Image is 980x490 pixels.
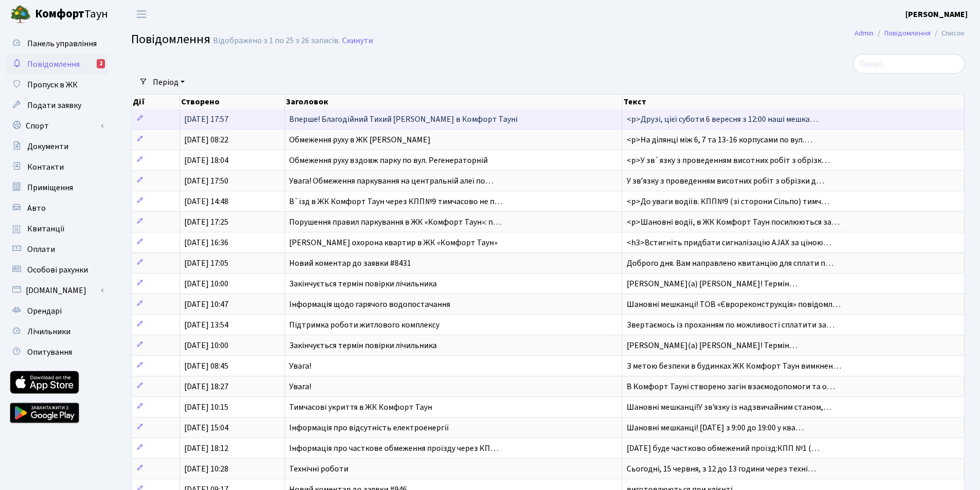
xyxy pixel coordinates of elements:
[5,321,108,342] a: Лічильники
[184,381,228,392] span: [DATE] 18:27
[289,340,437,351] span: Закінчується термін повірки лічильника
[627,381,835,392] span: В Комфорт Тауні створено загін взаємодопомоги та о…
[184,422,228,433] span: [DATE] 15:04
[27,326,70,337] span: Лічильники
[289,319,439,331] span: Підтримка роботи житлового комплексу
[627,196,829,207] span: <p>До уваги водіїв. КПП№9 (зі сторони Сільпо) тимч…
[289,216,501,228] span: Порушення правил паркування в ЖК «Комфорт Таун»: п…
[184,134,228,146] span: [DATE] 08:22
[289,381,311,392] span: Увага!
[184,360,228,372] span: [DATE] 08:45
[184,463,228,475] span: [DATE] 10:28
[5,280,108,301] a: [DOMAIN_NAME]
[854,28,874,39] a: Admin
[27,203,46,214] span: Авто
[10,4,31,25] img: logo.png
[184,340,228,351] span: [DATE] 10:00
[627,319,834,331] span: Звертаємось із проханням по можливості сплатити за…
[289,443,498,454] span: Інформація про часткове обмеження проїзду через КП…
[5,95,108,116] a: Подати заявку
[853,54,965,74] input: Пошук...
[184,443,228,454] span: [DATE] 18:12
[627,175,824,187] span: У звʼязку з проведенням висотних робіт з обрізки д…
[129,6,154,23] button: Переключити навігацію
[5,157,108,177] a: Контакти
[35,6,108,23] span: Таун
[35,6,84,22] b: Комфорт
[5,342,108,362] a: Опитування
[289,175,493,187] span: Увага! Обмеження паркування на центральній алеї по…
[905,9,968,20] b: [PERSON_NAME]
[289,360,311,372] span: Увага!
[289,134,431,146] span: Обмеження руху в ЖК [PERSON_NAME]
[5,33,108,54] a: Панель управління
[839,23,980,44] nav: breadcrumb
[27,79,78,90] span: Пропуск в ЖК
[184,196,228,207] span: [DATE] 14:48
[289,299,450,310] span: Інформація щодо гарячого водопостачання
[213,36,340,46] div: Відображено з 1 по 25 з 26 записів.
[289,155,488,166] span: Обмеження руху вздовж парку по вул. Регенераторній
[627,360,841,372] span: З метою безпеки в будинках ЖК Комфорт Таун вимкнен…
[627,237,831,248] span: <h3>Встигніть придбати сигналізацію AJAX за ціною…
[627,278,797,289] span: [PERSON_NAME](а) [PERSON_NAME]! Термін…
[27,182,73,193] span: Приміщення
[289,278,437,289] span: Закінчується термін повірки лічильника
[289,114,518,125] span: Вперше! Благодійний Тихий [PERSON_NAME] в Комфорт Тауні
[289,422,449,433] span: Інформація про відсутність електроенергії
[289,258,411,269] span: Новий коментар до заявки #8431
[342,36,373,46] a: Скинути
[27,59,80,70] span: Повідомлення
[627,443,819,454] span: [DATE] буде частково обмежений проїзд:КПП №1 (…
[5,239,108,260] a: Оплати
[27,100,81,111] span: Подати заявку
[27,347,72,358] span: Опитування
[184,155,228,166] span: [DATE] 18:04
[627,134,812,146] span: <p>На ділянці між 6, 7 та 13-16 корпусами по вул.…
[5,54,108,75] a: Повідомлення2
[184,278,228,289] span: [DATE] 10:00
[27,264,88,276] span: Особові рахунки
[97,59,105,68] div: 2
[27,38,97,49] span: Панель управління
[289,402,432,413] span: Тимчасові укриття в ЖК Комфорт Таун
[931,28,965,39] li: Список
[184,402,228,413] span: [DATE] 10:15
[27,141,68,152] span: Документи
[289,463,348,475] span: Технічні роботи
[5,75,108,95] a: Пропуск в ЖК
[289,196,503,207] span: В`їзд в ЖК Комфорт Таун через КПП№9 тимчасово не п…
[627,258,833,269] span: Доброго дня. Вам направлено квитанцію для сплати п…
[184,319,228,331] span: [DATE] 13:54
[184,114,228,125] span: [DATE] 17:57
[5,198,108,219] a: Авто
[184,237,228,248] span: [DATE] 16:36
[627,216,840,228] span: <p>Шановні водії, в ЖК Комфорт Таун посилюються за…
[905,8,968,21] a: [PERSON_NAME]
[627,402,831,413] span: Шановні мешканці!У зв'язку із надзвичайним станом,…
[627,340,797,351] span: [PERSON_NAME](а) [PERSON_NAME]! Термін…
[132,95,180,109] th: Дії
[184,258,228,269] span: [DATE] 17:05
[184,299,228,310] span: [DATE] 10:47
[27,223,65,234] span: Квитанції
[184,175,228,187] span: [DATE] 17:50
[884,28,931,39] a: Повідомлення
[27,244,55,255] span: Оплати
[285,95,622,109] th: Заголовок
[5,260,108,280] a: Особові рахунки
[627,422,804,433] span: Шановні мешканці! [DATE] з 9:00 до 19:00 у ква…
[627,299,841,310] span: Шановні мешканці! ТОВ «Єврореконструкція» повідомл…
[627,155,830,166] span: <p>У зв`язку з проведенням висотних робіт з обрізк…
[622,95,965,109] th: Текст
[289,237,497,248] span: [PERSON_NAME] охорона квартир в ЖК «Комфорт Таун»
[27,305,62,317] span: Орендарі
[5,219,108,239] a: Квитанції
[627,114,818,125] span: <p>Друзі, цієї суботи 6 вересня з 12:00 наші мешка…
[180,95,285,109] th: Створено
[184,216,228,228] span: [DATE] 17:25
[5,116,108,136] a: Спорт
[27,161,64,173] span: Контакти
[149,74,189,91] a: Період
[131,30,210,48] span: Повідомлення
